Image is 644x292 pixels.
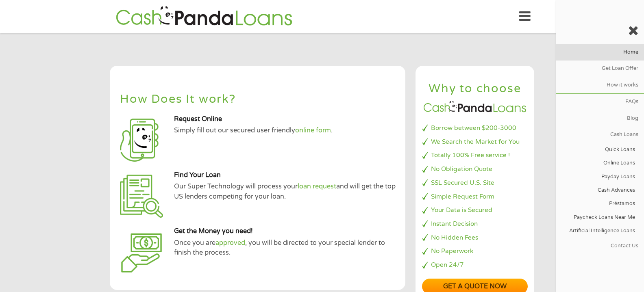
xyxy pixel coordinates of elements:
li: Borrow between $200-3000 [422,123,528,133]
h2: How Does It work? [120,93,395,105]
p: Once you are , you will be directed to your special lender to finish the process. [174,238,398,258]
a: How it works [556,77,644,93]
a: Blog [556,110,644,126]
a: Quick Loans [556,143,640,156]
a: Get Loan Offer [556,61,644,77]
img: Apply for a payday loan [120,119,163,162]
a: Online Loans [556,156,640,170]
p: Our Super Technology will process your and will get the top US lenders competing for your loan. [174,182,398,201]
a: Cash Advances [556,184,640,197]
a: Contact Us [556,238,644,254]
a: loan request [298,182,336,190]
li: Open 24/7 [422,260,528,270]
li: No Hidden Fees [422,233,528,242]
img: Apply for an installment loan [120,175,163,218]
li: No Paperwork [422,247,528,256]
li: SSL Secured U.S. Site [422,178,528,188]
a: Préstamos [556,197,640,210]
h5: Find Your Loan [174,171,398,180]
a: Artificial Intelligence Loans [556,224,640,238]
li: We Search the Market for You [422,137,528,147]
img: GetLoanNow Logo [113,5,295,28]
h2: Why to choose [422,81,528,96]
p: Simply fill out our secured user friendly . [174,125,398,135]
li: Totally 100% Free service ! [422,151,528,160]
img: applying for advance loan [120,231,163,274]
li: Instant Decision [422,219,528,229]
a: FAQs [556,94,644,110]
h5: Get the Money you need! [174,227,398,236]
a: Cash Loans [556,127,644,143]
a: Paycheck Loans Near Me [556,210,640,224]
li: Simple Request Form [422,192,528,201]
a: approved [215,239,245,247]
a: Home [556,44,644,60]
a: Payday Loans [556,170,640,184]
a: online form [295,126,331,134]
h5: Request Online [174,115,398,123]
li: Your Data is Secured [422,205,528,215]
li: No Obligation Quote [422,164,528,174]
